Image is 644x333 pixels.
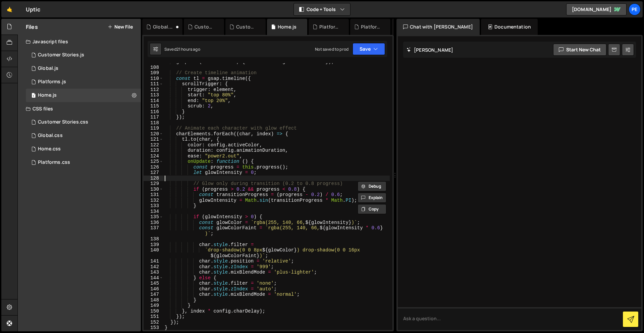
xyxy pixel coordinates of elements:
[144,159,163,164] div: 125
[144,76,163,82] div: 110
[144,103,163,109] div: 115
[38,92,57,98] div: Home.js
[278,23,297,30] div: Home.js
[38,133,63,139] div: Global.css
[38,146,61,152] div: Home.css
[18,35,141,48] div: Javascript files
[358,193,386,203] button: Explain
[26,142,141,156] div: 16207/43644.css
[144,320,163,325] div: 152
[319,23,341,30] div: Platforms.css
[144,308,163,314] div: 150
[195,23,216,30] div: Customer Stories.js
[153,23,174,30] div: Global.css
[32,93,36,99] span: 1
[26,62,141,75] div: 16207/43629.js
[144,198,163,203] div: 132
[26,23,38,31] h2: Files
[629,3,641,15] a: Pe
[144,225,163,236] div: 137
[144,203,163,209] div: 133
[144,153,163,159] div: 124
[353,43,385,55] button: Save
[38,119,88,125] div: Customer Stories.css
[144,98,163,104] div: 114
[144,192,163,198] div: 131
[144,120,163,126] div: 118
[236,23,258,30] div: Customer Stories.css
[144,214,163,220] div: 135
[566,3,627,15] a: [DOMAIN_NAME]
[144,187,163,192] div: 130
[144,314,163,320] div: 151
[144,114,163,120] div: 117
[144,281,163,286] div: 145
[38,79,66,85] div: Platforms.js
[26,5,40,13] div: Uptic
[144,131,163,137] div: 120
[358,204,386,214] button: Copy
[38,65,58,72] div: Global.js
[144,126,163,131] div: 119
[144,109,163,115] div: 116
[108,24,133,30] button: New File
[144,275,163,281] div: 144
[18,102,141,115] div: CSS files
[144,270,163,275] div: 143
[144,137,163,142] div: 121
[26,156,141,169] div: 16207/44644.css
[144,70,163,76] div: 109
[144,220,163,226] div: 136
[164,46,200,52] div: Saved
[26,129,141,142] div: 16207/43839.css
[144,181,163,187] div: 129
[294,3,350,15] button: Code + Tools
[144,164,163,170] div: 126
[38,52,84,58] div: Customer Stories.js
[26,89,141,102] div: 16207/43628.js
[407,47,453,53] h2: [PERSON_NAME]
[144,247,163,258] div: 140
[361,23,382,30] div: Platforms.js
[38,159,70,165] div: Platforms.css
[144,236,163,242] div: 138
[553,44,606,56] button: Start new chat
[144,258,163,264] div: 141
[144,297,163,303] div: 148
[144,65,163,70] div: 108
[176,46,200,52] div: 21 hours ago
[144,176,163,181] div: 128
[144,303,163,308] div: 149
[26,115,141,129] div: 16207/44876.css
[144,292,163,297] div: 147
[144,142,163,148] div: 122
[1,1,18,17] a: 🤙
[144,264,163,270] div: 142
[144,286,163,292] div: 146
[144,92,163,98] div: 113
[144,170,163,176] div: 127
[144,242,163,248] div: 139
[396,19,480,35] div: Chat with [PERSON_NAME]
[144,87,163,93] div: 112
[315,46,348,52] div: Not saved to prod
[144,148,163,153] div: 123
[358,181,386,191] button: Debug
[26,75,141,89] div: 16207/44103.js
[481,19,538,35] div: Documentation
[144,81,163,87] div: 111
[144,325,163,331] div: 153
[144,209,163,215] div: 134
[26,48,141,62] div: 16207/44877.js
